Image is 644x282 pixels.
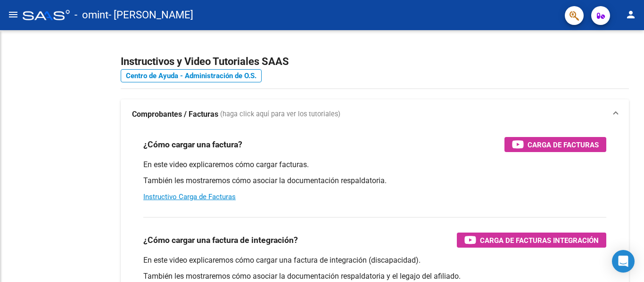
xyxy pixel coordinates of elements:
span: Carga de Facturas Integración [480,234,599,246]
span: - [PERSON_NAME] [108,5,193,25]
mat-expansion-panel-header: Comprobantes / Facturas (haga click aquí para ver los tutoriales) [121,99,629,129]
h2: Instructivos y Video Tutoriales SAAS [121,53,629,71]
p: En este video explicaremos cómo cargar una factura de integración (discapacidad). [143,255,606,266]
div: Open Intercom Messenger [612,250,635,273]
h3: ¿Cómo cargar una factura? [143,138,242,151]
span: - omint [74,5,108,25]
strong: Comprobantes / Facturas [132,109,218,120]
button: Carga de Facturas [504,137,606,152]
a: Centro de Ayuda - Administración de O.S. [121,69,262,82]
p: También les mostraremos cómo asociar la documentación respaldatoria y el legajo del afiliado. [143,271,606,282]
p: También les mostraremos cómo asociar la documentación respaldatoria. [143,176,606,186]
mat-icon: person [625,9,636,20]
h3: ¿Cómo cargar una factura de integración? [143,234,298,247]
a: Instructivo Carga de Facturas [143,193,236,201]
mat-icon: menu [8,9,19,20]
p: En este video explicaremos cómo cargar facturas. [143,160,606,170]
button: Carga de Facturas Integración [457,233,606,248]
span: Carga de Facturas [528,139,599,151]
span: (haga click aquí para ver los tutoriales) [220,109,340,120]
